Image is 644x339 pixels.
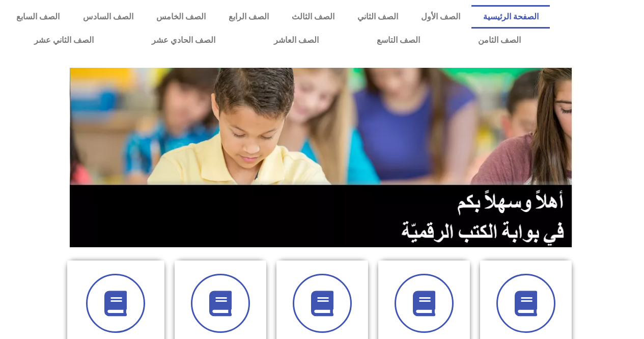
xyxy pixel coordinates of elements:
[145,5,217,29] a: الصف الخامس
[348,29,449,52] a: الصف التاسع
[5,5,71,29] a: الصف السابع
[245,29,348,52] a: الصف العاشر
[280,5,346,29] a: الصف الثالث
[471,5,550,29] a: الصفحة الرئيسية
[409,5,471,29] a: الصف الأول
[5,29,123,52] a: الصف الثاني عشر
[217,5,280,29] a: الصف الرابع
[346,5,409,29] a: الصف الثاني
[71,5,145,29] a: الصف السادس
[123,29,244,52] a: الصف الحادي عشر
[449,29,550,52] a: الصف الثامن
